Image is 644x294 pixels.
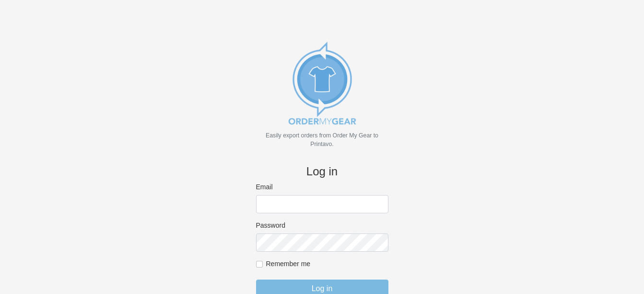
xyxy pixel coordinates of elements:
h4: Log in [256,165,388,179]
label: Remember me [266,259,388,268]
img: new_omg_export_logo-652582c309f788888370c3373ec495a74b7b3fc93c8838f76510ecd25890bcc4.png [274,35,370,131]
label: Email [256,183,388,191]
p: Easily export orders from Order My Gear to Printavo. [256,131,388,148]
label: Password [256,221,388,230]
